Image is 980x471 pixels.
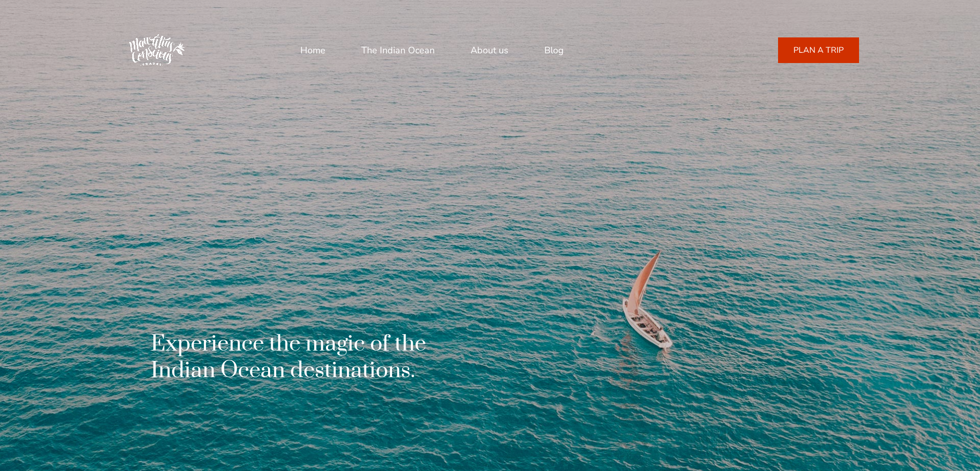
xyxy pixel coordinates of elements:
a: PLAN A TRIP [778,37,859,63]
a: The Indian Ocean [361,38,435,63]
h1: Experience the magic of the Indian Ocean destinations. [151,331,461,384]
a: About us [471,38,508,63]
a: Home [300,38,325,63]
a: Blog [544,38,564,63]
